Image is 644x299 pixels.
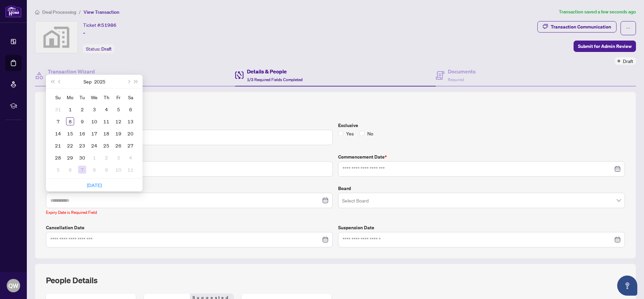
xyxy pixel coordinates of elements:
td: 2025-10-06 [64,164,76,176]
div: 8 [90,166,98,174]
td: 2025-09-06 [124,103,137,115]
div: 27 [126,141,135,149]
label: Board [338,185,625,192]
span: Deal Processing [42,9,76,15]
td: 2025-10-04 [124,152,137,164]
div: 4 [102,105,110,113]
th: Mo [64,91,76,103]
td: 2025-10-08 [88,164,100,176]
td: 2025-09-16 [76,127,88,139]
span: Required [448,77,464,82]
button: Next month (PageDown) [125,75,132,88]
span: ellipsis [626,26,631,31]
label: Suspension Date [338,224,625,231]
th: Th [100,91,112,103]
span: Yes [343,130,357,137]
td: 2025-09-11 [100,115,112,127]
td: 2025-10-11 [124,164,137,176]
h4: Transaction Wizard [48,67,95,75]
td: 2025-09-08 [64,115,76,127]
div: 6 [66,166,74,174]
td: 2025-10-02 [100,152,112,164]
td: 2025-09-22 [64,139,76,152]
div: 11 [102,117,110,125]
div: 31 [54,105,62,113]
article: Transaction saved a few seconds ago [559,8,636,16]
td: 2025-10-03 [112,152,124,164]
h2: Trade Details [46,103,625,114]
div: 9 [78,117,86,125]
div: 17 [90,129,98,137]
div: 28 [54,154,62,162]
button: Choose a month [84,75,92,88]
div: 9 [102,166,110,174]
div: 2 [102,154,110,162]
span: QW [8,281,18,290]
td: 2025-09-12 [112,115,124,127]
span: No [365,130,376,137]
td: 2025-09-26 [112,139,124,152]
td: 2025-09-25 [100,139,112,152]
th: Su [52,91,64,103]
div: 18 [102,129,110,137]
img: logo [5,5,21,17]
li: / [79,8,81,16]
span: 1/3 Required Fields Completed [247,77,303,82]
div: Ticket #: [83,21,116,29]
label: Unit/Lot Number [46,153,333,161]
h4: Details & People [247,67,303,75]
div: 21 [54,141,62,149]
div: 7 [78,166,86,174]
td: 2025-09-17 [88,127,100,139]
td: 2025-10-05 [52,164,64,176]
div: 1 [66,105,74,113]
div: 22 [66,141,74,149]
div: 25 [102,141,110,149]
div: 10 [90,117,98,125]
label: Listing Price [46,122,333,129]
div: Transaction Communication [551,21,611,32]
label: Cancellation Date [46,224,333,231]
td: 2025-09-21 [52,139,64,152]
td: 2025-09-04 [100,103,112,115]
div: 1 [90,154,98,162]
div: 12 [114,117,122,125]
td: 2025-09-01 [64,103,76,115]
div: 6 [126,105,135,113]
h4: Documents [448,67,476,75]
span: - [83,29,85,37]
button: Open asap [617,276,637,296]
button: Choose a year [94,75,105,88]
div: 19 [114,129,122,137]
label: Exclusive [338,122,625,129]
label: Commencement Date [338,153,625,161]
td: 2025-09-09 [76,115,88,127]
span: 51986 [101,22,116,28]
td: 2025-09-19 [112,127,124,139]
div: 23 [78,141,86,149]
a: [DATE] [87,182,102,188]
h2: People Details [46,275,98,286]
div: 2 [78,105,86,113]
th: Fr [112,91,124,103]
div: 24 [90,141,98,149]
span: Submit for Admin Review [578,41,632,52]
div: 14 [54,129,62,137]
td: 2025-09-24 [88,139,100,152]
button: Last year (Control + left) [49,75,56,88]
td: 2025-09-07 [52,115,64,127]
div: 5 [114,105,122,113]
div: 3 [114,154,122,162]
div: 13 [126,117,135,125]
td: 2025-10-10 [112,164,124,176]
div: 15 [66,129,74,137]
td: 2025-09-10 [88,115,100,127]
td: 2025-09-28 [52,152,64,164]
td: 2025-09-15 [64,127,76,139]
td: 2025-09-14 [52,127,64,139]
td: 2025-09-02 [76,103,88,115]
div: 4 [126,154,135,162]
td: 2025-09-23 [76,139,88,152]
div: 8 [66,117,74,125]
td: 2025-10-01 [88,152,100,164]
